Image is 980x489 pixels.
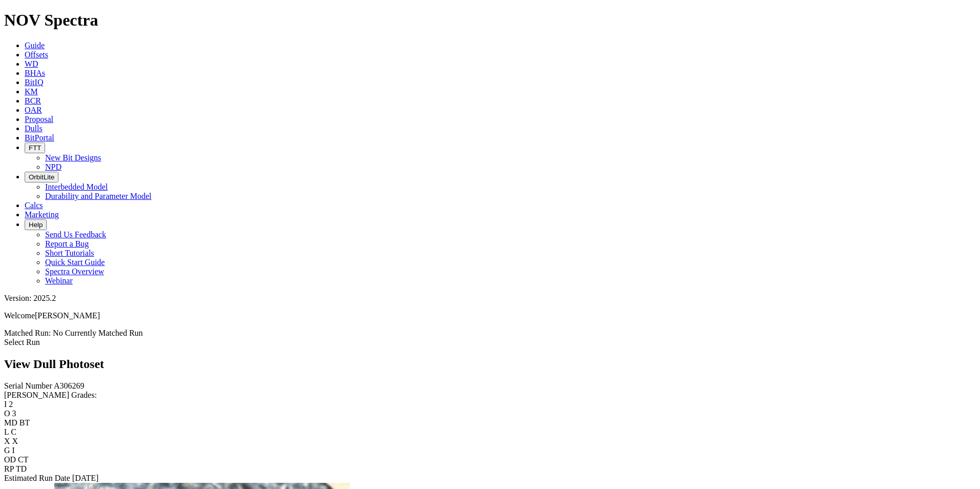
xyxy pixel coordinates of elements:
span: FTT [29,144,41,152]
h1: NOV Spectra [4,11,976,30]
a: Send Us Feedback [45,230,106,239]
a: OAR [25,106,42,114]
label: Estimated Run Date [4,474,70,482]
label: O [4,409,10,418]
span: BT [19,418,30,427]
a: Spectra Overview [45,267,104,276]
span: CT [18,455,28,464]
a: BitPortal [25,133,54,142]
div: [PERSON_NAME] Grades: [4,391,976,400]
span: X [12,437,18,445]
a: Durability and Parameter Model [45,192,152,200]
label: L [4,427,9,436]
a: Select Run [4,338,40,347]
a: BHAs [25,69,45,77]
a: Report a Bug [45,239,89,248]
a: Offsets [25,50,48,59]
a: BitIQ [25,78,43,87]
span: TD [16,464,27,473]
a: Dulls [25,124,43,133]
span: 3 [12,409,16,418]
button: FTT [25,142,45,153]
h2: View Dull Photoset [4,357,976,371]
span: A306269 [54,381,85,390]
a: Calcs [25,201,43,210]
label: Serial Number [4,381,52,390]
a: WD [25,59,38,68]
div: Version: 2025.2 [4,294,976,303]
a: Marketing [25,210,59,219]
a: Short Tutorials [45,249,94,257]
button: OrbitLite [25,172,58,182]
a: New Bit Designs [45,153,101,162]
label: OD [4,455,16,464]
span: OrbitLite [29,173,54,181]
a: Proposal [25,115,53,124]
a: Quick Start Guide [45,258,105,267]
span: Matched Run: [4,329,51,337]
a: NPD [45,162,62,171]
label: RP [4,464,14,473]
span: I [12,446,15,455]
label: X [4,437,10,445]
a: Webinar [45,276,73,285]
a: Interbedded Model [45,182,108,191]
span: [DATE] [72,474,99,482]
label: MD [4,418,17,427]
label: I [4,400,7,409]
button: Help [25,219,47,230]
span: [PERSON_NAME] [35,311,100,320]
span: No Currently Matched Run [53,329,143,337]
span: C [11,427,16,436]
span: 2 [9,400,13,409]
a: KM [25,87,38,96]
span: Help [29,221,43,229]
a: BCR [25,96,41,105]
a: Guide [25,41,45,50]
label: G [4,446,10,455]
p: Welcome [4,311,976,320]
